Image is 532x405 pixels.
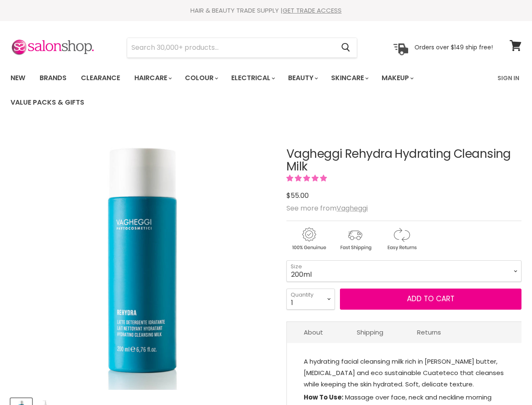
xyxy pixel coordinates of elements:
a: Skincare [325,69,374,87]
span: 5.00 stars [286,173,329,183]
div: Vagheggi Rehydra Hydrating Cleansing Milk image. Click or Scroll to Zoom. [11,127,274,390]
button: Search [334,38,357,57]
a: About [287,322,340,343]
a: Beauty [282,69,323,87]
img: shipping.gif [333,226,377,252]
input: Search [127,38,334,57]
a: Brands [33,69,73,87]
a: Sign In [492,69,524,87]
a: GET TRADE ACCESS [283,6,342,15]
p: Orders over $149 ship free! [414,43,493,51]
span: See more from [286,203,368,213]
img: returns.gif [379,226,424,252]
span: A hydrating facial cleansing milk rich in [PERSON_NAME] butter, [MEDICAL_DATA] and eco sustainabl... [304,357,504,389]
a: Clearance [75,69,126,87]
img: genuine.gif [286,226,331,252]
a: Haircare [128,69,177,87]
select: Quantity [286,289,335,310]
a: Returns [400,322,458,343]
strong: How To Use: [304,393,343,402]
a: Vagheggi [337,203,368,213]
a: Value Packs & Gifts [4,94,91,111]
span: $55.00 [286,191,309,200]
a: Colour [179,69,223,87]
a: Electrical [225,69,280,87]
img: Vagheggi Rehydra Hydrating Cleansing Milk [11,127,274,390]
h1: Vagheggi Rehydra Hydrating Cleansing Milk [286,148,521,174]
a: Makeup [375,69,419,87]
button: Add to cart [340,289,521,310]
ul: Main menu [4,66,492,115]
a: Shipping [340,322,400,343]
span: Add to cart [407,294,454,304]
form: Product [127,38,357,58]
a: New [4,69,32,87]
